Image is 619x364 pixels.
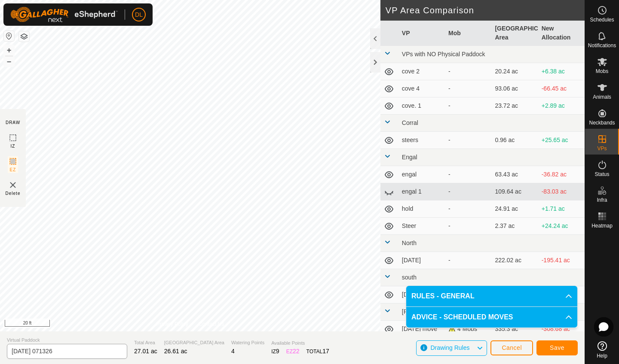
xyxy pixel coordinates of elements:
td: 20.24 ac [491,63,538,80]
span: Delete [6,190,21,197]
div: - [448,101,488,110]
span: 9 [276,348,279,355]
a: Privacy Policy [156,320,188,328]
span: 26.61 ac [164,348,187,355]
span: 27.01 ac [134,348,157,355]
td: +1.71 ac [538,200,585,218]
td: +2.89 ac [538,97,585,115]
span: 4 [231,348,235,355]
span: ADVICE - SCHEDULED MOVES [411,312,513,322]
span: [GEOGRAPHIC_DATA] Area [164,339,224,346]
span: Infra [597,197,607,203]
td: cove 2 [398,63,445,80]
span: south [402,274,417,281]
td: cove 4 [398,80,445,97]
span: IZ [11,143,15,149]
td: 24.91 ac [491,200,538,218]
button: Map Layers [19,31,29,42]
button: – [4,56,14,67]
td: 335.3 ac [491,321,538,338]
span: Neckbands [589,120,615,125]
td: Steer [398,218,445,235]
td: 222.02 ac [491,252,538,269]
th: VP [398,21,445,46]
a: Help [585,338,619,362]
td: engal 1 [398,183,445,200]
div: - [448,170,488,179]
span: Save [550,344,564,351]
span: Mobs [596,69,608,74]
td: -195.41 ac [538,252,585,269]
span: Status [594,172,609,177]
span: Total Area [134,339,157,346]
a: Contact Us [199,320,224,328]
img: Gallagher Logo [10,7,118,22]
td: -66.45 ac [538,80,585,97]
span: Heatmap [591,223,613,228]
td: -308.68 ac [538,321,585,338]
span: 17 [322,348,329,355]
button: + [4,45,14,55]
th: Mob [445,21,491,46]
td: -36.82 ac [538,166,585,183]
div: - [448,221,488,231]
span: Virtual Paddock [7,337,127,344]
span: Cancel [502,344,522,351]
button: Cancel [490,340,533,355]
span: 22 [293,348,300,355]
div: - [448,136,488,145]
div: DRAW [6,119,20,126]
div: EZ [286,347,300,356]
span: Animals [593,94,611,100]
div: - [448,204,488,213]
td: +6.38 ac [538,63,585,80]
td: 63.43 ac [491,166,538,183]
div: - [448,187,488,196]
p-accordion-header: ADVICE - SCHEDULED MOVES [406,307,577,328]
th: New Allocation [538,21,585,46]
span: RULES - GENERAL [411,291,475,301]
p-accordion-header: RULES - GENERAL [406,286,577,306]
img: VP [8,180,18,190]
td: 0.96 ac [491,132,538,149]
span: North [402,240,417,246]
span: Drawing Rules [430,344,469,351]
td: hold [398,200,445,218]
span: Watering Points [231,339,264,346]
span: Engal [402,154,417,161]
div: TOTAL [306,347,329,356]
div: - [448,67,488,76]
div: 4 Mobs [448,325,488,334]
div: IZ [271,347,279,356]
span: VPs [597,146,607,151]
span: VPs with NO Physical Paddock [402,51,485,58]
th: [GEOGRAPHIC_DATA] Area [491,21,538,46]
td: +24.24 ac [538,218,585,235]
span: DL [135,10,143,19]
td: cove. 1 [398,97,445,115]
span: [PERSON_NAME] [402,308,451,315]
td: 93.06 ac [491,80,538,97]
button: Reset Map [4,31,14,41]
h2: VP Area Comparison [386,5,585,15]
td: 109.64 ac [491,183,538,200]
td: +25.65 ac [538,132,585,149]
span: Corral [402,119,418,126]
span: Help [597,353,607,358]
td: [DATE] [398,252,445,269]
td: 23.72 ac [491,97,538,115]
span: Available Points [271,340,329,347]
button: Save [536,340,578,355]
div: - [448,256,488,265]
td: engal [398,166,445,183]
td: 2.37 ac [491,218,538,235]
span: Schedules [590,17,614,22]
td: steers [398,132,445,149]
td: [DATE] move [398,321,445,338]
span: Notifications [588,43,616,48]
td: -83.03 ac [538,183,585,200]
div: - [448,84,488,93]
td: [DATE] [398,286,445,303]
span: EZ [10,167,16,173]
